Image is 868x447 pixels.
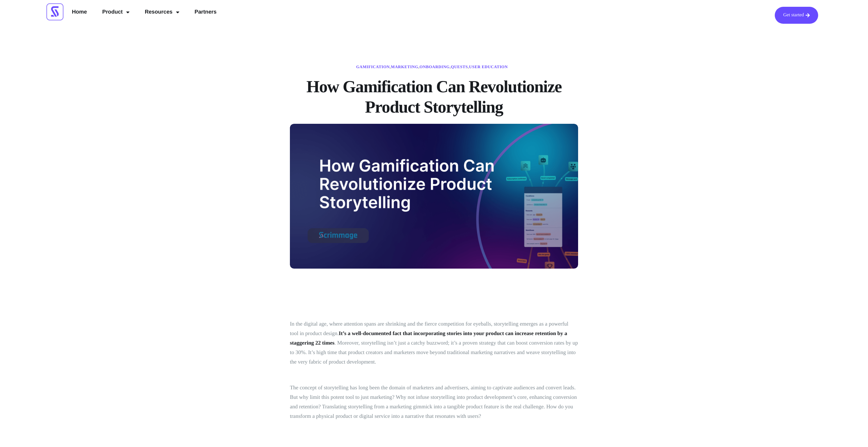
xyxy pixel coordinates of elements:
nav: Menu [67,7,222,18]
p: In the digital age, where attention spans are shrinking and the fierce competition for eyeballs, ... [290,319,578,367]
a: Resources [140,7,184,18]
a: Quests [451,64,468,69]
a: Gamification [356,64,390,69]
span: Get started [783,13,804,18]
a: User Education [469,64,508,69]
a: Marketing [391,64,418,69]
a: Product [97,7,134,18]
img: How gamification can revolutionize product storytelling [290,124,578,269]
a: Get started [775,7,818,24]
a: Home [67,7,92,18]
span: , , , , [356,64,508,70]
img: Scrimmage Square Icon Logo [46,3,63,20]
a: Partners [190,7,222,18]
h1: How Gamification Can Revolutionize Product Storytelling [290,76,578,117]
p: The concept of storytelling has long been the domain of marketers and advertisers, aiming to capt... [290,383,578,421]
a: Onboarding [419,64,450,69]
strong: It’s a well-documented fact that incorporating stories into your product can increase retention b... [290,331,567,346]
